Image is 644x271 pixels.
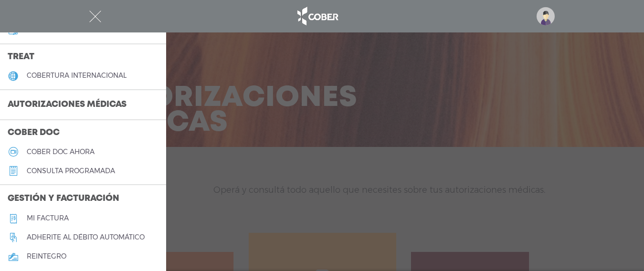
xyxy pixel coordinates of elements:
[27,72,127,80] h5: cobertura internacional
[89,10,101,22] img: Cober_menu-close-white.svg
[27,26,84,34] h5: Mi plan médico
[27,167,115,175] h5: consulta programada
[292,5,342,28] img: logo_cober_home-white.png
[27,214,69,222] h5: Mi factura
[537,7,555,25] img: profile-placeholder.svg
[27,148,95,156] h5: Cober doc ahora
[27,233,145,241] h5: Adherite al débito automático
[27,252,66,261] h5: reintegro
